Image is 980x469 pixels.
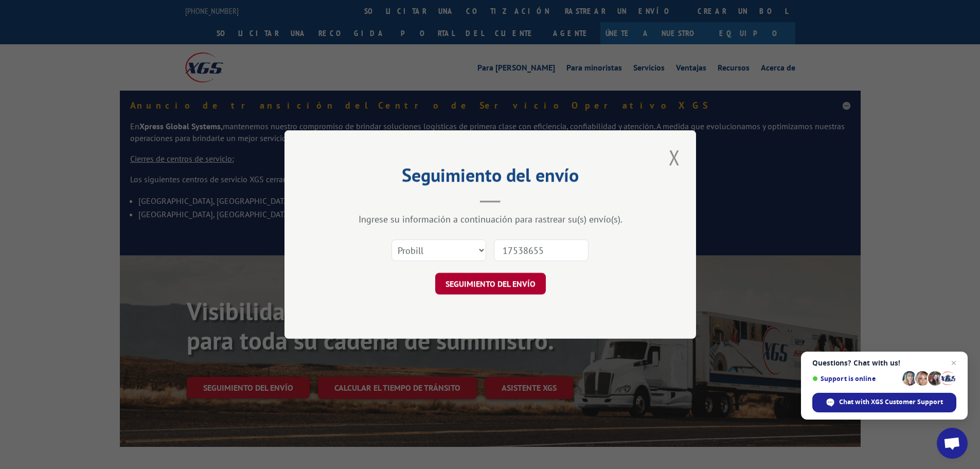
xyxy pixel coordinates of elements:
input: Número(s) [494,239,589,261]
span: Chat with XGS Customer Support [839,397,943,407]
font: SEGUIMIENTO DEL ENVÍO [445,279,535,289]
span: Support is online [812,375,899,383]
button: SEGUIMIENTO DEL ENVÍO [435,273,545,294]
span: Chat with XGS Customer Support [812,393,956,412]
a: Open chat [937,428,968,459]
font: Ingrese su información a continuación para rastrear su(s) envío(s). [358,213,622,225]
font: Seguimiento del envío [402,163,579,187]
button: Cerrar modal [666,143,683,171]
span: Questions? Chat with us! [812,359,956,367]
